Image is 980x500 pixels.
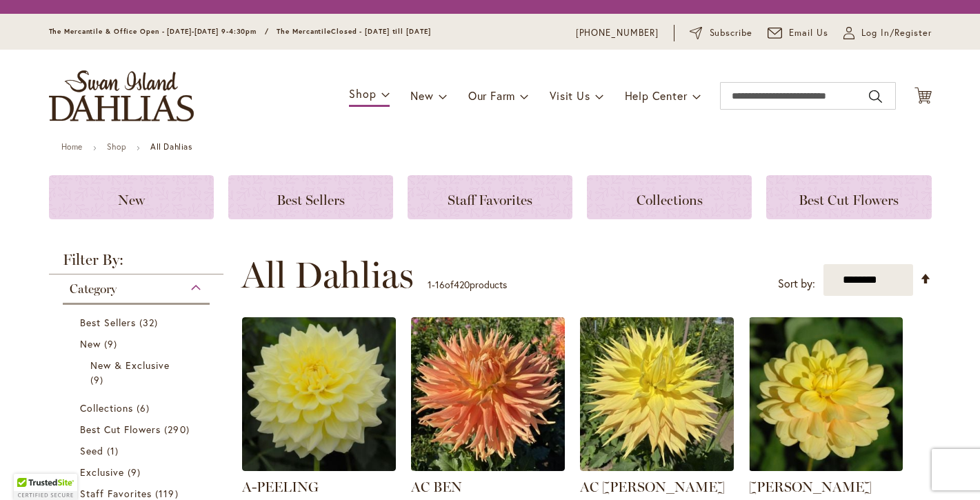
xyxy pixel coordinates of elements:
[410,88,433,103] span: New
[625,88,688,103] span: Help Center
[277,192,345,208] span: Best Sellers
[411,461,565,474] a: AC BEN
[242,461,396,474] a: A-Peeling
[242,479,319,495] a: A-PEELING
[80,315,197,330] a: Best Sellers
[49,252,224,274] strong: Filter By:
[90,372,107,387] span: 9
[80,423,161,436] span: Best Cut Flowers
[80,337,197,351] a: New
[241,254,414,296] span: All Dahlias
[468,88,515,103] span: Our Farm
[80,443,197,458] a: Seed
[107,443,122,458] span: 1
[749,461,903,474] a: AHOY MATEY
[128,465,144,479] span: 9
[118,192,145,208] span: New
[861,26,932,40] span: Log In/Register
[80,316,137,329] span: Best Sellers
[580,317,734,471] img: AC Jeri
[428,278,432,291] span: 1
[90,358,186,387] a: New &amp; Exclusive
[690,26,752,40] a: Subscribe
[80,401,197,415] a: Collections
[749,317,903,471] img: AHOY MATEY
[749,479,872,495] a: [PERSON_NAME]
[454,278,470,291] span: 420
[242,317,396,471] img: A-Peeling
[349,86,376,101] span: Shop
[580,479,725,495] a: AC [PERSON_NAME]
[104,337,121,351] span: 9
[10,451,49,490] iframe: Launch Accessibility Center
[766,175,931,219] a: Best Cut Flowers
[710,26,753,40] span: Subscribe
[49,175,214,219] a: New
[107,141,126,152] a: Shop
[80,422,197,437] a: Best Cut Flowers
[411,317,565,471] img: AC BEN
[139,315,161,330] span: 32
[90,359,170,372] span: New & Exclusive
[137,401,153,415] span: 6
[80,337,101,350] span: New
[576,26,659,40] a: [PHONE_NUMBER]
[80,466,124,479] span: Exclusive
[80,487,152,500] span: Staff Favorites
[587,175,752,219] a: Collections
[80,401,134,414] span: Collections
[428,274,507,296] p: - of products
[550,88,590,103] span: Visit Us
[408,175,572,219] a: Staff Favorites
[778,271,815,297] label: Sort by:
[228,175,393,219] a: Best Sellers
[411,479,462,495] a: AC BEN
[580,461,734,474] a: AC Jeri
[49,70,194,121] a: store logo
[448,192,532,208] span: Staff Favorites
[789,26,828,40] span: Email Us
[49,27,332,36] span: The Mercantile & Office Open - [DATE]-[DATE] 9-4:30pm / The Mercantile
[637,192,703,208] span: Collections
[768,26,828,40] a: Email Us
[331,27,430,36] span: Closed - [DATE] till [DATE]
[164,422,192,437] span: 290
[843,26,932,40] a: Log In/Register
[435,278,445,291] span: 16
[150,141,192,152] strong: All Dahlias
[70,281,117,297] span: Category
[61,141,83,152] a: Home
[80,465,197,479] a: Exclusive
[80,444,103,457] span: Seed
[799,192,899,208] span: Best Cut Flowers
